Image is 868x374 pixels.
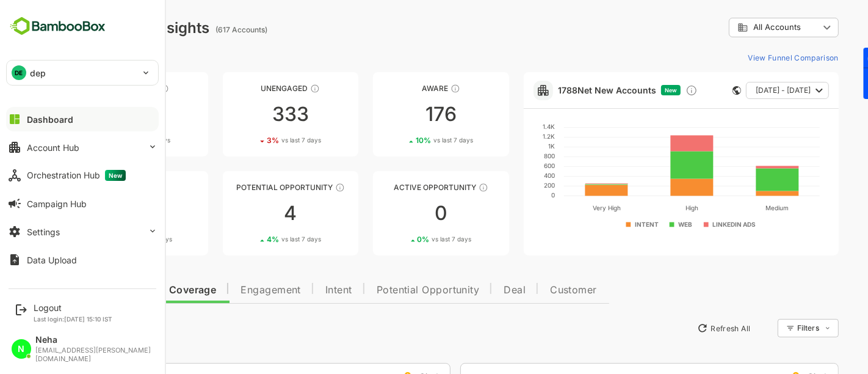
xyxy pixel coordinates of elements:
div: These accounts have open opportunities which might be at any of the Sales Stages [436,183,446,193]
span: New [622,87,634,94]
text: 0 [508,191,512,199]
div: Potential Opportunity [180,183,316,192]
button: Refresh All [649,318,713,338]
div: Campaign Hub [27,199,87,209]
text: 200 [501,182,512,189]
ag: (617 Accounts) [173,25,228,34]
button: [DATE] - [DATE] [703,82,786,99]
text: High [643,204,656,212]
div: Discover new ICP-fit accounts showing engagement — via intent surges, anonymous website visits, L... [643,84,655,97]
div: Unengaged [180,84,316,93]
p: Last login: [DATE] 15:10 IST [34,315,112,323]
div: All Accounts [686,16,796,40]
div: These accounts are MQAs and can be passed on to Inside Sales [292,183,302,193]
div: Aware [330,84,466,93]
div: Dashboard Insights [29,19,167,37]
span: vs last 7 days [239,235,278,244]
span: New [105,170,126,181]
div: Filters [753,317,796,339]
text: Medium [723,204,746,211]
div: 0 % [375,235,429,244]
div: Active Opportunity [330,183,466,192]
div: Settings [27,227,60,237]
div: DE [12,65,26,80]
img: BambooboxFullLogoMark.5f36c76dfaba33ec1ec1367b70bb1252.svg [6,15,109,38]
text: 600 [501,162,512,169]
button: Data Upload [6,248,159,272]
a: UnengagedThese accounts have not shown enough engagement and need nurturing3333%vs last 7 days [180,72,316,156]
text: 400 [501,172,512,179]
div: Orchestration Hub [27,170,126,181]
button: New Insights [29,317,118,339]
button: Settings [6,219,159,244]
a: AwareThese accounts have just entered the buying cycle and need further nurturing17610%vs last 7 ... [330,72,466,156]
a: Active OpportunityThese accounts have open opportunities which might be at any of the Sales Stage... [330,171,466,255]
div: These accounts have just entered the buying cycle and need further nurturing [408,84,418,94]
div: 4 % [224,235,278,244]
button: View Funnel Comparison [700,48,796,67]
div: 0 % [73,136,128,145]
div: 0 [330,204,466,223]
div: N [12,339,31,359]
div: [EMAIL_ADDRESS][PERSON_NAME][DOMAIN_NAME] [35,346,153,363]
div: Logout [34,302,112,313]
div: 86 [29,105,165,124]
div: All Accounts [695,22,776,33]
div: These accounts have not shown enough engagement and need nurturing [267,84,277,94]
span: vs last 7 days [90,235,129,244]
div: 18 [29,204,165,223]
span: vs last 7 days [239,136,278,145]
text: 1.2K [500,133,512,140]
div: 10 % [373,136,430,145]
div: 31 % [72,235,129,244]
span: Customer [507,285,554,295]
span: vs last 7 days [389,235,429,244]
span: All Accounts [711,23,758,32]
button: Dashboard [6,107,159,131]
p: dep [30,67,46,79]
div: Account Hub [27,142,79,153]
div: This card does not support filter and segments [690,86,698,95]
button: Orchestration HubNew [6,163,159,188]
button: Account Hub [6,135,159,159]
div: 176 [330,105,466,124]
span: vs last 7 days [391,136,430,145]
text: 1.4K [500,123,512,130]
a: Potential OpportunityThese accounts are MQAs and can be passed on to Inside Sales44%vs last 7 days [180,171,316,255]
div: Neha [35,335,153,345]
div: 333 [180,105,316,124]
div: Filters [754,323,776,332]
div: Unreached [29,84,165,93]
span: vs last 7 days [88,136,128,145]
div: 4 [180,204,316,223]
div: DEdep [7,61,158,85]
div: Engaged [29,183,165,192]
span: Intent [283,285,309,295]
div: Data Upload [27,255,77,265]
span: [DATE] - [DATE] [713,82,768,98]
div: 3 % [224,136,278,145]
text: 800 [501,152,512,159]
span: Deal [461,285,483,295]
a: EngagedThese accounts are warm, further nurturing would qualify them to MQAs1831%vs last 7 days [29,171,165,255]
span: Engagement [198,285,258,295]
div: Dashboard [27,114,73,125]
text: 1K [505,142,512,150]
a: 1788Net New Accounts [515,85,613,95]
span: Potential Opportunity [334,285,437,295]
button: Campaign Hub [6,191,159,216]
text: Very High [549,204,577,212]
div: These accounts are warm, further nurturing would qualify them to MQAs [112,183,121,193]
div: These accounts have not been engaged with for a defined time period [117,84,126,94]
a: UnreachedThese accounts have not been engaged with for a defined time period860%vs last 7 days [29,72,165,156]
span: Data Quality and Coverage [42,285,173,295]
